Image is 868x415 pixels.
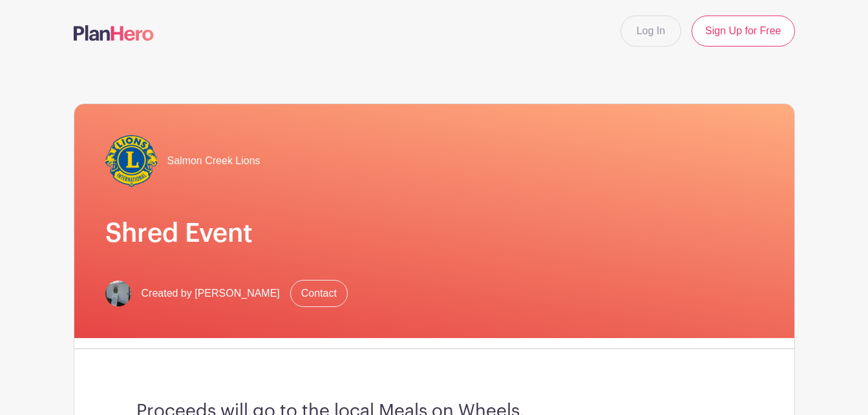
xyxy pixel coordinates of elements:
img: image(4).jpg [105,281,131,306]
img: lionlogo400-e1522268415706.png [105,135,157,187]
a: Log In [620,16,681,47]
span: Salmon Creek Lions [167,153,260,169]
span: Created by [PERSON_NAME] [142,286,280,301]
h1: Shred Event [105,218,763,249]
a: Sign Up for Free [692,16,794,47]
a: Contact [290,280,348,307]
img: logo-507f7623f17ff9eddc593b1ce0a138ce2505c220e1c5a4e2b4648c50719b7d32.svg [74,25,154,41]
